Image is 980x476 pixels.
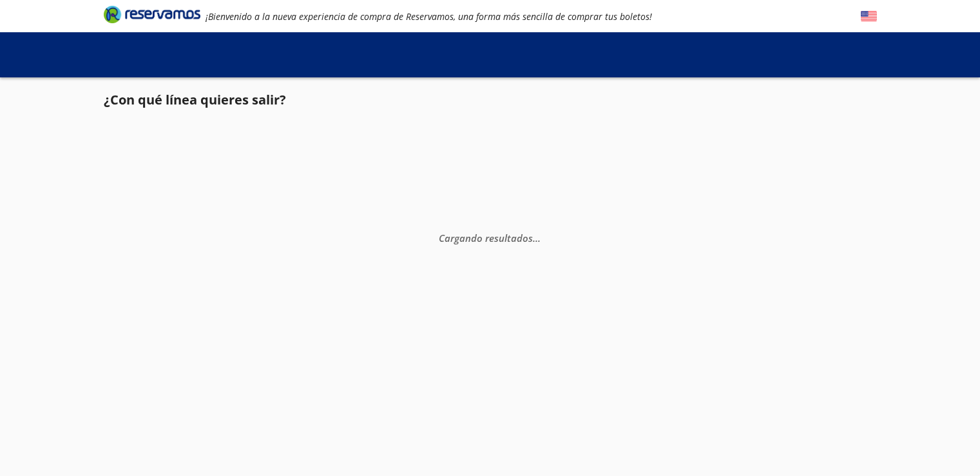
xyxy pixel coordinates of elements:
p: ¿Con qué línea quieres salir? [104,90,286,110]
em: ¡Bienvenido a la nueva experiencia de compra de Reservamos, una forma más sencilla de comprar tus... [206,10,652,23]
a: Brand Logo [104,5,200,28]
i: Brand Logo [104,5,200,24]
em: Cargando resultados [439,232,541,244]
span: . [535,232,538,244]
span: . [538,232,541,244]
span: . [533,232,535,244]
button: English [861,8,877,25]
